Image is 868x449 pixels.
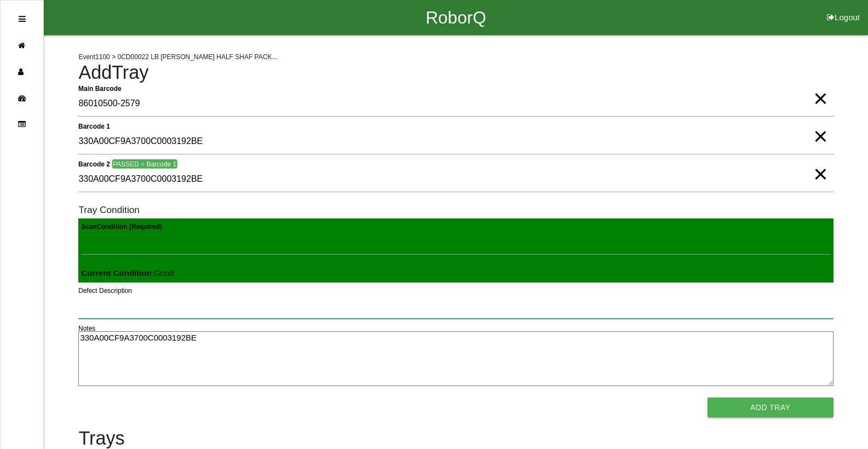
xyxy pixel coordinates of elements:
span: Event 1100 > 0CD00022 LB [PERSON_NAME] HALF SHAF PACK... [78,53,277,61]
span: : Good [81,268,174,278]
h4: Add Tray [78,62,833,83]
b: Barcode 2 [78,160,110,168]
b: Main Barcode [78,84,122,92]
b: Current Condition [81,268,151,278]
span: Clear Input [813,152,827,174]
span: Clear Input [813,77,827,99]
input: Required [78,91,833,117]
button: Add Tray [708,398,833,417]
b: Barcode 1 [78,122,110,130]
h4: Trays [78,428,833,449]
span: Clear Input [813,114,827,136]
b: Scan Condition (Required) [81,223,162,231]
span: PASSED = Barcode 1 [112,159,177,169]
div: Open [19,6,26,32]
label: Defect Description [78,286,132,296]
label: Notes [78,324,95,333]
h6: Tray Condition [78,205,833,215]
